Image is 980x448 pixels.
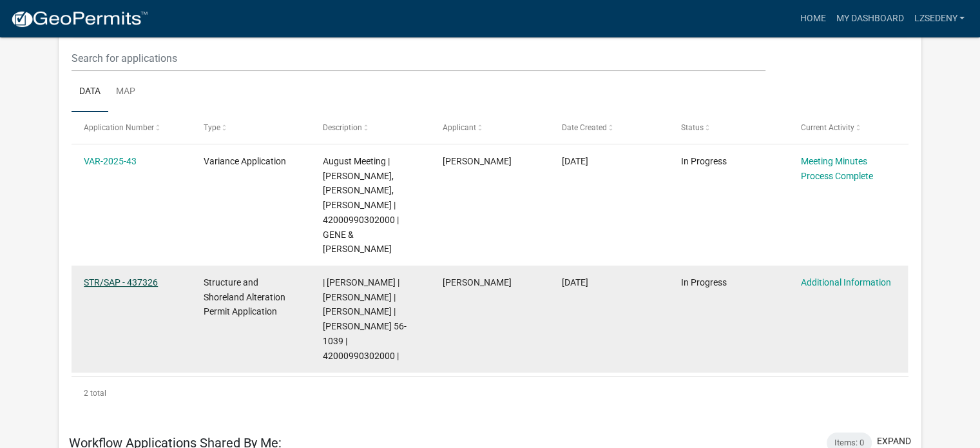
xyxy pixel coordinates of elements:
[204,156,286,166] span: Variance Application
[108,72,143,113] a: Map
[191,112,310,143] datatable-header-cell: Type
[84,156,137,166] a: VAR-2025-43
[323,277,407,361] span: | Alexis Newark | GENE ZSEDENY | LINDA M ZSEDENY | Jacobs 56-1039 | 42000990302000 |
[430,112,549,143] datatable-header-cell: Applicant
[311,112,430,143] datatable-header-cell: Description
[84,277,158,287] a: STR/SAP - 437326
[443,156,512,166] span: Linda Zsedeny
[562,156,588,166] span: 06/18/2025
[681,277,727,287] span: In Progress
[443,123,476,132] span: Applicant
[443,277,512,287] span: Linda Zsedeny
[562,277,588,287] span: 06/17/2025
[801,277,891,287] a: Additional Information
[72,112,191,143] datatable-header-cell: Application Number
[789,112,908,143] datatable-header-cell: Current Activity
[72,377,908,409] div: 2 total
[681,156,727,166] span: In Progress
[908,6,970,31] a: lzsedeny
[72,72,108,113] a: Data
[323,156,399,255] span: August Meeting | Amy Busko, Christopher LeClair, Kyle Westergard | 42000990302000 | GENE & LINDA ...
[72,45,765,72] input: Search for applications
[550,112,669,143] datatable-header-cell: Date Created
[323,123,362,132] span: Description
[681,123,704,132] span: Status
[84,123,154,132] span: Application Number
[204,277,285,317] span: Structure and Shoreland Alteration Permit Application
[801,123,854,132] span: Current Activity
[204,123,220,132] span: Type
[801,156,873,181] a: Meeting Minutes Process Complete
[794,6,831,31] a: Home
[877,434,911,448] button: expand
[562,123,607,132] span: Date Created
[669,112,788,143] datatable-header-cell: Status
[831,6,908,31] a: My Dashboard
